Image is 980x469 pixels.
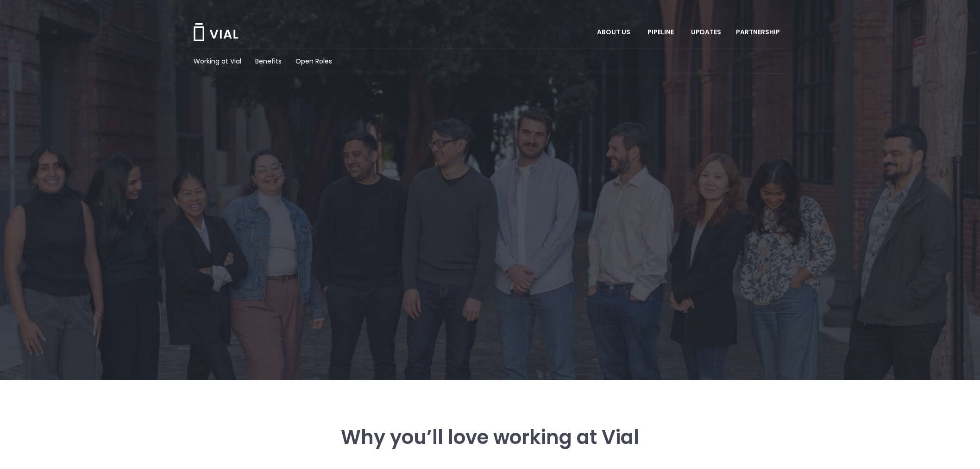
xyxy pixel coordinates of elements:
[684,25,728,40] a: UPDATES
[295,57,332,66] a: Open Roles
[729,25,790,40] a: PARTNERSHIPMenu Toggle
[244,426,736,449] h3: Why you’ll love working at Vial
[255,57,282,66] a: Benefits
[640,25,683,40] a: PIPELINEMenu Toggle
[194,57,241,66] a: Working at Vial
[193,23,239,41] img: Vial Logo
[590,25,640,40] a: ABOUT USMenu Toggle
